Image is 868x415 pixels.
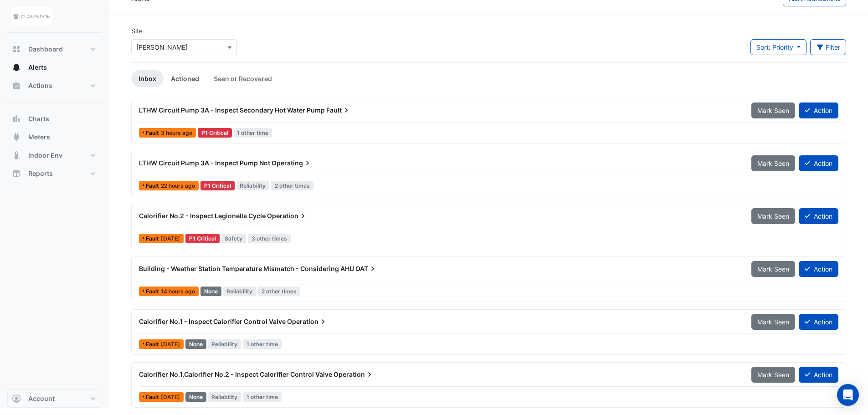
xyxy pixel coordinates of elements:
span: Fault [326,106,351,115]
span: Fault [146,289,161,294]
div: None [200,287,221,296]
button: Action [799,208,838,224]
span: Calorifier No.1,Calorifier No.2 - Inspect Calorifier Control Valve [139,370,332,378]
span: Actions [28,81,52,90]
span: Mark Seen [757,318,789,326]
app-icon: Charts [12,114,21,123]
span: Building - Weather Station Temperature Mismatch - Considering AHU [139,265,354,272]
button: Reports [7,164,102,183]
button: Action [799,367,838,383]
app-icon: Actions [12,81,21,90]
span: Operating [272,159,312,168]
span: Alerts [28,63,47,72]
div: None [185,392,206,402]
span: Mark Seen [757,265,789,273]
span: Calorifier No.1 - Inspect Calorifier Control Valve [139,318,286,325]
app-icon: Dashboard [12,45,21,54]
span: Mark Seen [757,371,789,379]
span: OAT [355,264,377,273]
span: 2 other times [258,287,300,296]
span: Meters [28,133,50,142]
span: Tue 26-Aug-2025 19:15 IST [161,288,195,295]
div: P1 Critical [185,234,220,243]
span: Operation [287,317,328,326]
a: Inbox [131,70,164,87]
div: Open Intercom Messenger [837,384,859,406]
span: Operation [267,211,308,220]
span: Reliability [236,181,270,190]
span: Fault [146,130,161,136]
div: P1 Critical [200,181,235,190]
span: Safety [221,234,247,243]
button: Action [799,102,838,118]
button: Action [799,155,838,171]
span: Reliability [208,392,241,402]
button: Action [799,314,838,330]
button: Account [7,389,102,408]
a: Actioned [164,70,206,87]
span: Reliability [208,339,241,349]
span: 2 other times [271,181,313,190]
span: 1 other time [234,128,272,138]
button: Alerts [7,58,102,77]
span: Tue 26-Aug-2025 11:45 IST [161,182,195,189]
button: Action [799,261,838,277]
span: Fault [146,236,161,241]
span: Wed 27-Aug-2025 06:45 IST [161,129,192,136]
button: Sort: Priority [750,39,806,55]
span: Dashboard [28,45,63,54]
span: Fault [146,342,161,347]
button: Mark Seen [751,314,795,330]
button: Actions [7,77,102,95]
img: Company Logo [11,7,52,26]
span: Fault [146,395,161,400]
button: Mark Seen [751,155,795,171]
span: Sort: Priority [756,43,793,51]
button: Mark Seen [751,261,795,277]
span: Calorifier No.2 - Inspect Legionella Cycle [139,212,266,220]
span: 1 other time [243,339,282,349]
span: Mark Seen [757,159,789,167]
label: Site [131,26,143,36]
span: Mon 11-Aug-2025 05:30 IST [161,341,180,348]
app-icon: Indoor Env [12,151,21,160]
span: Account [28,394,55,403]
span: Mark Seen [757,107,789,114]
span: Reports [28,169,53,178]
span: Sat 16-Aug-2025 16:15 IST [161,235,180,242]
app-icon: Alerts [12,63,21,72]
span: Mark Seen [757,212,789,220]
button: Indoor Env [7,146,102,164]
span: 1 other time [243,392,282,402]
button: Mark Seen [751,102,795,118]
app-icon: Reports [12,169,21,178]
button: Mark Seen [751,208,795,224]
a: Seen or Recovered [206,70,279,87]
span: 3 other times [248,234,291,243]
span: LTHW Circuit Pump 3A - Inspect Secondary Hot Water Pump [139,106,325,114]
div: P1 Critical [198,128,232,138]
button: Mark Seen [751,367,795,383]
button: Charts [7,110,102,128]
span: Fault [146,183,161,189]
span: Indoor Env [28,151,62,160]
button: Filter [810,39,847,55]
div: None [185,339,206,349]
button: Dashboard [7,40,102,58]
span: LTHW Circuit Pump 3A - Inspect Pump Not [139,159,270,167]
span: Charts [28,114,49,123]
span: Reliability [223,287,257,296]
button: Meters [7,128,102,146]
app-icon: Meters [12,133,21,142]
span: Mon 11-Aug-2025 05:15 IST [161,394,180,400]
span: Operation [334,370,374,379]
